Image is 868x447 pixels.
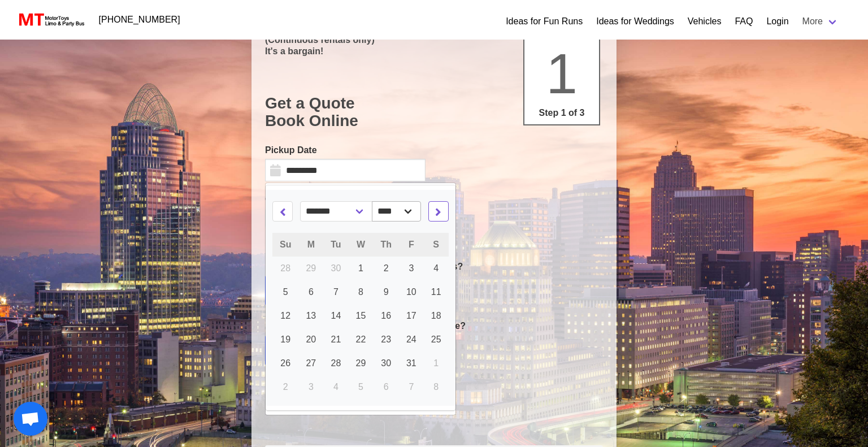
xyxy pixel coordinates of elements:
[766,15,788,28] a: Login
[529,106,594,120] p: Step 1 of 3
[381,335,391,344] span: 23
[331,358,341,368] span: 28
[272,351,298,375] a: 26
[298,304,323,328] a: 13
[358,382,363,392] span: 5
[309,382,314,392] span: 3
[431,335,441,344] span: 25
[265,34,603,45] p: (Continuous rentals only)
[306,358,316,368] span: 27
[272,328,298,351] a: 19
[424,257,449,280] a: 4
[373,257,399,280] a: 2
[373,304,399,328] a: 16
[280,263,290,273] span: 28
[357,240,365,249] span: W
[384,263,389,273] span: 2
[796,10,845,33] a: More
[323,351,348,375] a: 28
[356,358,366,368] span: 29
[358,263,363,273] span: 1
[399,351,424,375] a: 31
[433,240,439,249] span: S
[433,263,439,273] span: 4
[399,304,424,328] a: 17
[272,280,298,304] a: 5
[283,382,288,392] span: 2
[331,263,341,273] span: 30
[349,328,374,351] a: 22
[265,46,603,57] p: It's a bargain!
[356,311,366,320] span: 15
[298,280,323,304] a: 6
[424,304,449,328] a: 18
[384,382,389,392] span: 6
[409,240,414,249] span: F
[424,280,449,304] a: 11
[399,328,424,351] a: 24
[333,382,338,392] span: 4
[384,287,389,297] span: 9
[358,287,363,297] span: 8
[596,15,674,28] a: Ideas for Weddings
[323,304,348,328] a: 14
[280,358,290,368] span: 26
[406,335,416,344] span: 24
[92,8,187,31] a: [PHONE_NUMBER]
[272,304,298,328] a: 12
[14,402,47,436] div: Open chat
[333,287,338,297] span: 7
[431,311,441,320] span: 18
[331,311,341,320] span: 14
[506,15,583,28] a: Ideas for Fun Runs
[433,358,439,368] span: 1
[280,335,290,344] span: 19
[356,335,366,344] span: 22
[399,280,424,304] a: 10
[349,280,374,304] a: 8
[323,328,348,351] a: 21
[373,280,399,304] a: 9
[688,15,722,28] a: Vehicles
[16,12,85,28] img: MotorToys Logo
[306,335,316,344] span: 20
[381,358,391,368] span: 30
[735,15,753,28] a: FAQ
[280,240,291,249] span: Su
[298,328,323,351] a: 20
[406,311,416,320] span: 17
[306,263,316,273] span: 29
[546,42,578,105] span: 1
[381,311,391,320] span: 16
[306,311,316,320] span: 13
[373,351,399,375] a: 30
[265,94,603,130] h1: Get a Quote Book Online
[349,351,374,375] a: 29
[265,144,426,157] label: Pickup Date
[406,287,416,297] span: 10
[349,304,374,328] a: 15
[409,263,414,273] span: 3
[307,240,315,249] span: M
[409,382,414,392] span: 7
[399,257,424,280] a: 3
[280,311,290,320] span: 12
[406,358,416,368] span: 31
[331,335,341,344] span: 21
[323,280,348,304] a: 7
[431,287,441,297] span: 11
[349,257,374,280] a: 1
[298,351,323,375] a: 27
[433,382,439,392] span: 8
[309,287,314,297] span: 6
[331,240,341,249] span: Tu
[424,328,449,351] a: 25
[373,328,399,351] a: 23
[380,240,392,249] span: Th
[283,287,288,297] span: 5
